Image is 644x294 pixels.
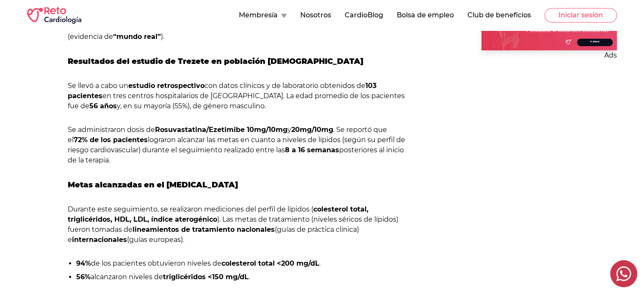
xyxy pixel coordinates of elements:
strong: 20mg/10mg [291,126,333,134]
strong: colesterol total <200 mg/dL [221,259,319,267]
strong: 94% [76,259,91,267]
strong: “mundo real” [113,33,161,41]
strong: Resultados del estudio de Trezete en población [DEMOGRAPHIC_DATA] [68,57,363,66]
strong: Rosuvastatina/Ezetimibe 10mg/10mg [155,126,287,134]
strong: lineamientos de tratamiento nacionales [133,225,275,234]
strong: 72% de los pacientes [74,136,148,144]
li: alcanzaron niveles de . [76,272,407,282]
button: CardioBlog [345,10,383,20]
strong: 56 años [89,102,117,110]
p: Durante este seguimiento, se realizaron mediciones del perfil de lípidos ( ). Las metas de tratam... [68,204,407,245]
button: Club de beneficios [467,10,531,20]
p: Ads [481,50,617,60]
strong: 56% [76,273,91,281]
button: Bolsa de empleo [397,10,454,20]
p: Se llevó a cabo un con datos clínicos y de laboratorio obtenidos de en tres centros hospitalarios... [68,81,407,111]
img: RETO Cardio Logo [27,7,81,24]
strong: 8 a 16 semanas [285,146,339,154]
strong: estudio retrospectivo [128,82,205,90]
button: Nosotros [300,10,331,20]
p: Se administraron dosis de y . Se reportó que el lograron alcanzar las metas en cuanto a niveles d... [68,125,407,165]
strong: internacionales [72,236,127,244]
strong: Metas alcanzadas en el [MEDICAL_DATA] [68,180,238,190]
button: Membresía [239,10,287,20]
strong: triglicéridos <150 mg/dL [163,273,249,281]
button: Iniciar sesión [544,8,617,22]
li: de los pacientes obtuvieron niveles de . [76,258,407,269]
